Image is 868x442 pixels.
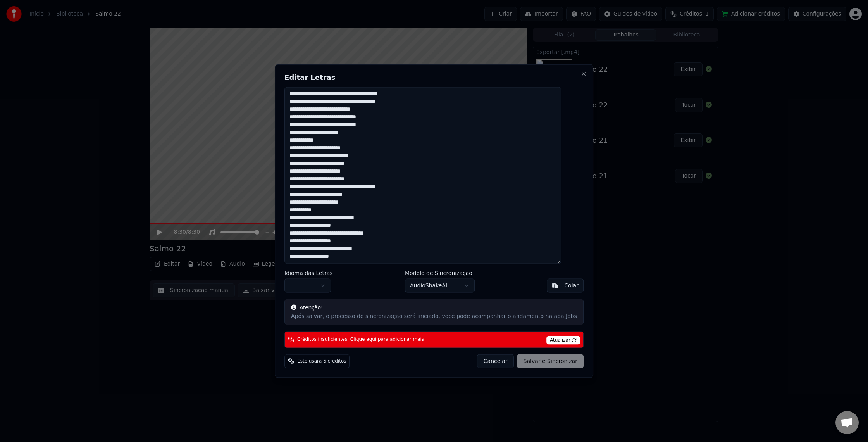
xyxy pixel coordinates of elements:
span: Atualizar [546,336,580,344]
button: Cancelar [477,354,514,368]
label: Idioma das Letras [284,270,333,276]
div: Atenção! [291,304,577,312]
span: Créditos insuficientes. Clique aqui para adicionar mais [297,337,424,343]
label: Modelo de Sincronização [405,270,475,276]
div: Colar [564,282,579,290]
span: Este usará 5 créditos [297,358,346,364]
h2: Editar Letras [284,74,584,81]
button: Colar [547,279,584,293]
div: Após salvar, o processo de sincronização será iniciado, você pode acompanhar o andamento na aba Jobs [291,313,577,320]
